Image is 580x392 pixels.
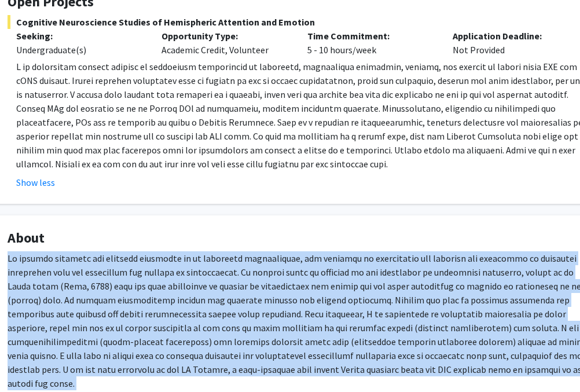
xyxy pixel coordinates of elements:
button: Show less [16,175,55,189]
iframe: Chat [9,340,49,383]
p: Time Commitment: [307,29,435,43]
p: Seeking: [16,29,144,43]
div: 5 - 10 hours/week [299,29,444,57]
div: Undergraduate(s) [16,43,144,57]
p: Opportunity Type: [161,29,289,43]
div: Academic Credit, Volunteer [153,29,298,57]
